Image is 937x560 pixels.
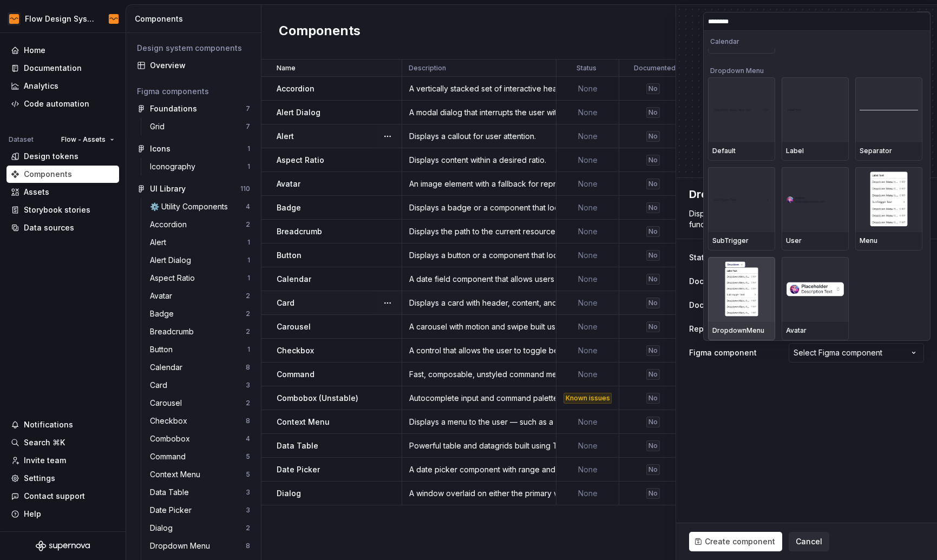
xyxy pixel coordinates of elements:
div: DropdownMenu [712,326,771,335]
div: Dropdown Menu [708,60,922,77]
div: Label [786,147,844,155]
div: User [786,236,844,245]
div: Menu [860,236,918,245]
div: Default [712,147,771,155]
div: Separator [860,147,918,155]
div: Calendar [708,31,922,48]
div: SubTrigger [712,236,771,245]
div: Avatar [786,326,844,335]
